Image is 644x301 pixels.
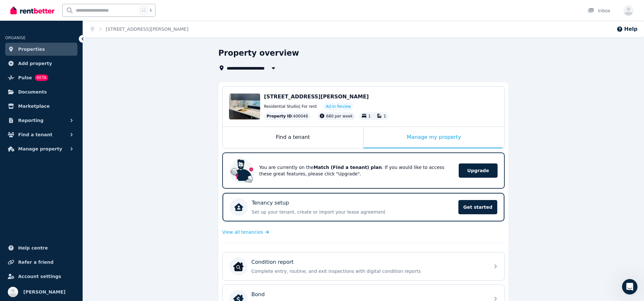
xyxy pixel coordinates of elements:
a: PulseBETA [5,71,77,84]
a: Add property [5,57,77,70]
a: [STREET_ADDRESS][PERSON_NAME] [106,27,189,32]
span: 680 per week [326,114,353,118]
span: Find a tenant [18,131,52,139]
img: RentBetter [10,6,54,15]
a: Account settings [5,270,77,283]
p: Condition report [251,258,293,266]
a: Help centre [5,241,77,254]
nav: Breadcrumb [83,21,196,38]
span: [PERSON_NAME] [23,288,65,296]
p: Complete entry, routine, and exit inspections with digital condition reports [251,268,486,274]
span: Reporting [18,117,43,124]
a: Properties [5,43,77,56]
h1: Property overview [218,48,299,58]
span: Marketplace [18,102,50,110]
span: Manage property [18,145,62,153]
button: Help [616,25,638,33]
span: k [150,8,152,13]
span: Add property [18,60,52,67]
span: Upgrade [459,163,498,178]
button: Manage property [5,142,77,155]
div: Inbox [588,7,610,14]
span: 1 [384,114,386,118]
b: Match (Find a tenant) plan [314,165,382,170]
span: BETA [35,74,48,81]
a: Refer a friend [5,256,77,269]
a: Documents [5,85,77,98]
a: Marketplace [5,100,77,113]
span: Pulse [18,74,32,82]
span: Ad: In Review [326,104,351,109]
a: Condition reportCondition reportComplete entry, routine, and exit inspections with digital condit... [223,252,504,280]
span: Get started [458,200,497,214]
p: Bond [251,291,265,298]
div: Find a tenant [223,127,363,148]
span: Residential Studio | For rent [264,104,317,109]
span: ORGANISE [5,36,26,40]
span: [STREET_ADDRESS][PERSON_NAME] [264,94,369,100]
p: You are currently on the . If you would like to access these great features, please click "Upgrade". [259,164,450,177]
span: Property ID [267,114,292,119]
span: 1 [368,114,371,118]
p: Set up your tenant, create or import your lease agreement [252,209,454,215]
img: Condition report [233,261,244,272]
button: Find a tenant [5,128,77,141]
span: Help centre [18,244,48,252]
span: Properties [18,45,45,53]
span: View all tenancies [222,229,263,235]
span: Documents [18,88,47,96]
img: Upgrade RentBetter plan [229,158,255,184]
a: Tenancy setupSet up your tenant, create or import your lease agreementGet started [223,193,504,221]
p: Tenancy setup [252,199,289,207]
div: : 400048 [264,112,311,120]
iframe: Intercom live chat [622,279,638,295]
span: Account settings [18,273,61,280]
a: View all tenancies [222,229,269,235]
div: Manage my property [363,127,504,148]
button: Reporting [5,114,77,127]
span: Refer a friend [18,258,53,266]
